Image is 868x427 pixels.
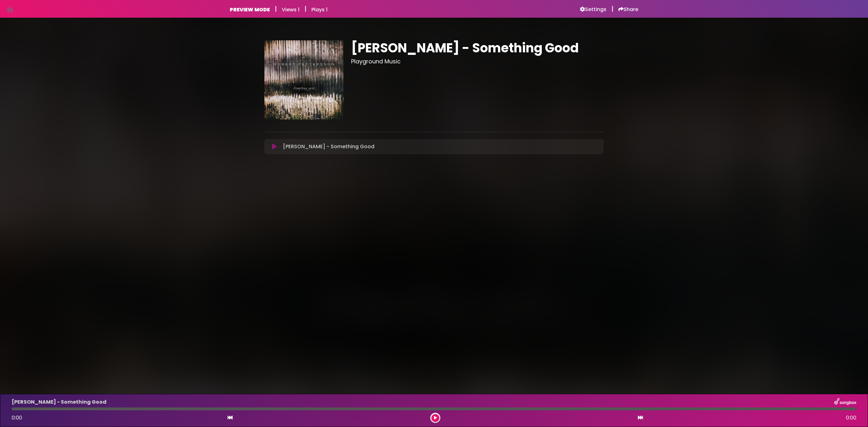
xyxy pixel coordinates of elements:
h5: | [275,5,277,13]
h1: [PERSON_NAME] - Something Good [351,40,604,56]
h5: | [611,5,613,13]
h6: Views 1 [282,7,299,13]
a: Settings [580,6,606,13]
a: Share [618,6,638,13]
img: xqdCdTEURdRSYKVrtuBq [264,40,344,120]
p: [PERSON_NAME] - Something Good [283,143,374,150]
h5: | [304,5,306,13]
h3: Playground Music [351,58,604,65]
h6: PREVIEW MODE [230,7,270,13]
h6: Plays 1 [311,7,327,13]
